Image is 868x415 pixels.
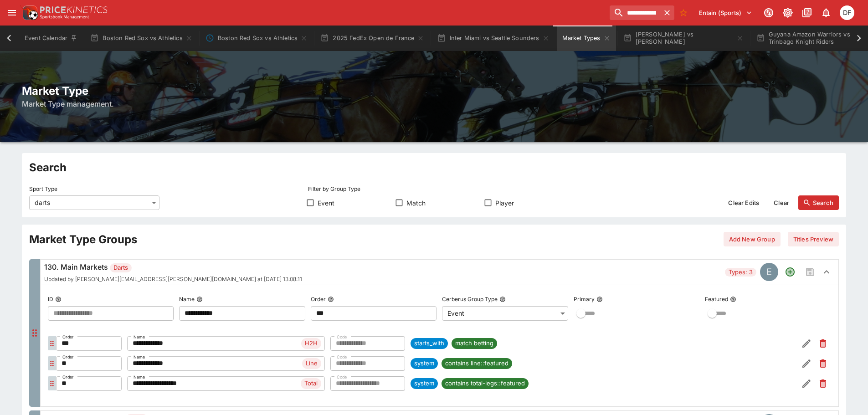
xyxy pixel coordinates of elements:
[20,4,38,22] img: PriceKinetics Logo
[200,26,313,51] button: Boston Red Sox vs Athletics
[618,26,749,51] button: [PERSON_NAME] vs [PERSON_NAME]
[29,195,159,210] div: darts
[799,5,815,21] button: Documentation
[40,6,108,13] img: PriceKinetics
[406,198,426,208] span: Match
[411,339,448,348] span: starts_with
[442,295,498,303] p: Cerberus Group Type
[308,185,360,193] p: Filter by Group Type
[110,263,132,272] span: Darts
[818,5,834,21] button: Notifications
[431,26,555,51] button: Inter Miami vs Seattle Sounders
[55,296,62,302] button: ID
[840,5,854,20] div: David Foster
[780,5,796,21] button: Toggle light/dark mode
[301,379,321,388] span: Total
[725,268,756,277] span: Types: 3
[798,195,839,210] button: Search
[723,195,765,210] button: Clear Edits
[724,232,781,246] button: Add New Group
[788,232,839,246] button: Titles Preview
[328,296,334,302] button: Order
[730,296,736,302] button: Featured
[196,296,203,302] button: Name
[337,372,347,383] label: Code
[693,5,758,20] button: Select Tenant
[768,195,795,210] button: Clear
[22,84,846,98] h2: Market Type
[760,263,778,281] div: EVENT
[19,26,83,51] button: Event Calendar
[676,5,691,20] button: No Bookmarks
[442,359,512,368] span: contains line::featured
[802,264,818,280] span: Save changes to the Market Type group
[318,198,334,208] span: Event
[62,372,74,383] label: Order
[44,261,302,272] h6: 130. Main Markets
[302,359,321,368] span: Line
[442,379,529,388] span: contains total-legs::featured
[134,352,145,363] label: Name
[134,332,145,343] label: Name
[315,26,430,51] button: 2025 FedEx Open de France
[85,26,198,51] button: Boston Red Sox vs Athletics
[411,379,438,388] span: system
[760,5,777,21] button: Connected to PK
[815,375,831,392] button: Remove Market Code from the group
[29,232,137,246] h2: Market Type Groups
[815,355,831,372] button: Remove Market Code from the group
[815,335,831,352] button: Remove Market Code from the group
[337,352,347,363] label: Code
[495,198,514,208] span: Player
[62,352,74,363] label: Order
[311,295,326,303] p: Order
[596,296,603,302] button: Primary
[22,98,846,109] h6: Market Type management.
[40,15,89,19] img: Sportsbook Management
[610,5,660,20] input: search
[499,296,506,302] button: Cerberus Group Type
[179,295,195,303] p: Name
[301,339,321,348] span: H2H
[44,276,302,282] span: Updated by [PERSON_NAME][EMAIL_ADDRESS][PERSON_NAME][DOMAIN_NAME] at [DATE] 13:08:11
[29,185,57,193] p: Sport Type
[452,339,497,348] span: match betting
[62,332,74,343] label: Order
[705,295,728,303] p: Featured
[29,160,839,174] h2: Search
[837,3,857,23] button: David Foster
[557,26,616,51] button: Market Types
[442,306,568,321] div: Event
[337,332,347,343] label: Code
[411,359,438,368] span: system
[4,5,20,21] button: open drawer
[574,295,595,303] p: Primary
[782,264,798,280] button: Add a new Market type to the group
[134,372,145,383] label: Name
[48,295,53,303] p: ID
